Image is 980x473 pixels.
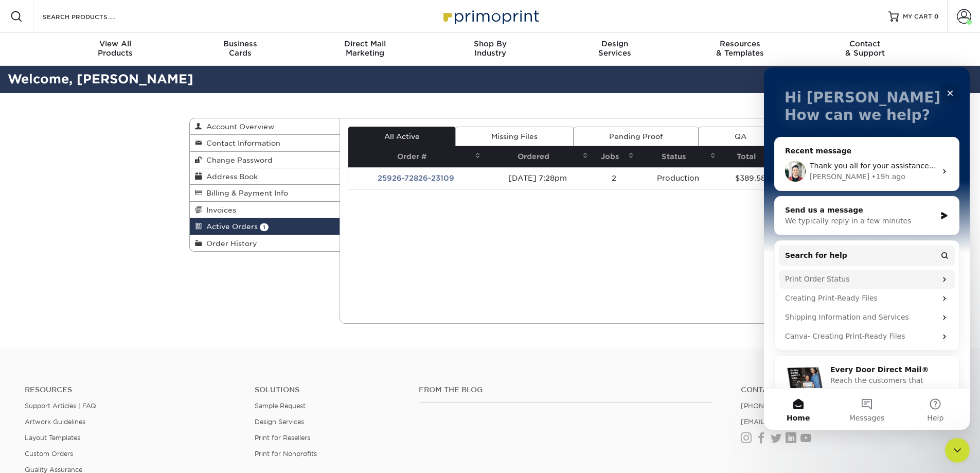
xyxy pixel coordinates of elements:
a: Missing Files [455,127,573,146]
span: Thank you all for your assistance! Fingers crossed that there will be no delay. On that note, my ... [46,94,697,102]
span: Shop By [427,39,553,48]
iframe: Intercom live chat [764,67,970,430]
div: Cards [177,39,302,58]
a: View AllProducts [53,33,178,66]
td: [DATE] 7:28pm [484,167,591,189]
a: Contact& Support [803,33,928,66]
a: All Active [348,127,455,146]
a: Account Overview [190,118,340,135]
h4: From the Blog [419,386,713,394]
div: Shipping Information and Services [15,240,191,259]
div: Every Door Direct Mail®Reach the customers that matter most, for less. [11,289,195,338]
a: [EMAIL_ADDRESS][DOMAIN_NAME] [741,418,864,426]
div: Industry [427,39,553,58]
span: Address Book [202,172,258,181]
span: Invoices [202,206,236,214]
div: Products [53,39,178,58]
a: Change Password [190,152,340,168]
div: [PERSON_NAME] [46,104,105,115]
a: Print for Nonprofits [255,450,317,458]
button: Help [137,321,206,362]
a: Shop ByIndustry [427,33,553,66]
a: BusinessCards [177,33,302,66]
span: Home [23,347,46,354]
a: Contact Information [190,135,340,151]
td: 2 [591,167,637,189]
span: 1 [260,223,269,231]
span: Change Password [202,156,273,164]
a: Address Book [190,168,340,185]
div: Services [553,39,678,58]
a: DesignServices [553,33,678,66]
a: Resources& Templates [678,33,803,66]
div: Canva- Creating Print-Ready Files [15,259,191,278]
div: & Templates [678,39,803,58]
th: Jobs [591,146,637,167]
a: Sample Request [255,402,306,410]
span: Help [163,347,180,354]
div: Creating Print-Ready Files [21,225,172,236]
img: Primoprint [439,5,542,27]
span: Resources [678,39,803,48]
iframe: Intercom live chat [945,438,970,463]
a: [PHONE_NUMBER] [741,402,805,410]
div: We typically reply in a few minutes [21,148,172,159]
a: Pending Proof [574,127,699,146]
span: Search for help [21,183,83,194]
input: SEARCH PRODUCTS..... [42,10,142,23]
a: Direct MailMarketing [302,33,427,66]
td: Production [637,167,719,189]
div: Send us a messageWe typically reply in a few minutes [10,129,195,168]
div: Shipping Information and Services [21,244,172,255]
div: Print Order Status [21,206,172,217]
div: Creating Print-Ready Files [15,221,191,240]
div: Marketing [302,39,427,58]
td: $389.58 [719,167,782,189]
span: Active Orders [202,222,258,231]
th: Total [719,146,782,167]
a: QA [699,127,782,146]
span: Messages [85,347,121,354]
th: Ordered [484,146,591,167]
span: Design [553,39,678,48]
span: Contact Information [202,139,280,147]
span: Billing & Payment Info [202,189,288,197]
div: Canva- Creating Print-Ready Files [21,264,172,274]
a: Print for Resellers [255,434,310,442]
span: Order History [202,239,257,248]
a: Billing & Payment Info [190,185,340,201]
button: Messages [68,321,137,362]
a: Support Articles | FAQ [25,402,96,410]
div: • 19h ago [108,104,141,115]
div: Print Order Status [15,202,191,221]
span: View All [53,39,178,48]
a: Artwork Guidelines [25,418,85,426]
a: Contact [741,386,955,394]
div: Every Door Direct Mail® [66,297,185,308]
span: Reach the customers that matter most, for less. [66,309,159,328]
a: Order History [190,235,340,251]
h4: Solutions [255,386,403,394]
span: Direct Mail [302,39,427,48]
div: & Support [803,39,928,58]
span: MY CART [903,12,932,21]
span: Business [177,39,302,48]
td: 25926-72826-23109 [348,167,484,189]
h4: Resources [25,386,239,394]
a: Invoices [190,202,340,218]
span: 0 [934,13,939,20]
div: Close [177,16,195,35]
th: Status [637,146,719,167]
a: Active Orders 1 [190,218,340,235]
button: Search for help [15,178,191,198]
div: Send us a message [21,137,172,148]
span: Account Overview [202,122,274,131]
a: Design Services [255,418,304,426]
span: Contact [803,39,928,48]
